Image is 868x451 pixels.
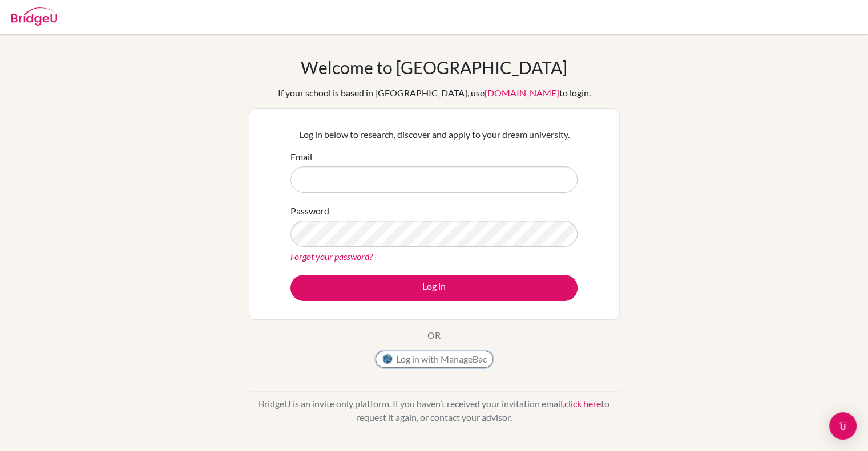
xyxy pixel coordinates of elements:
[278,86,591,100] div: If your school is based in [GEOGRAPHIC_DATA], use to login.
[829,412,857,440] div: Open Intercom Messenger
[11,7,57,26] img: Bridge-U
[290,251,373,262] a: Forgot your password?
[301,57,567,78] h1: Welcome to [GEOGRAPHIC_DATA]
[290,128,578,141] p: Log in below to research, discover and apply to your dream university.
[290,275,578,301] button: Log in
[290,204,329,218] label: Password
[564,398,601,409] a: click here
[290,150,312,164] label: Email
[249,397,620,424] p: BridgeU is an invite only platform. If you haven’t received your invitation email, to request it ...
[376,351,493,368] button: Log in with ManageBac
[485,87,559,98] a: [DOMAIN_NAME]
[427,328,441,342] p: OR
